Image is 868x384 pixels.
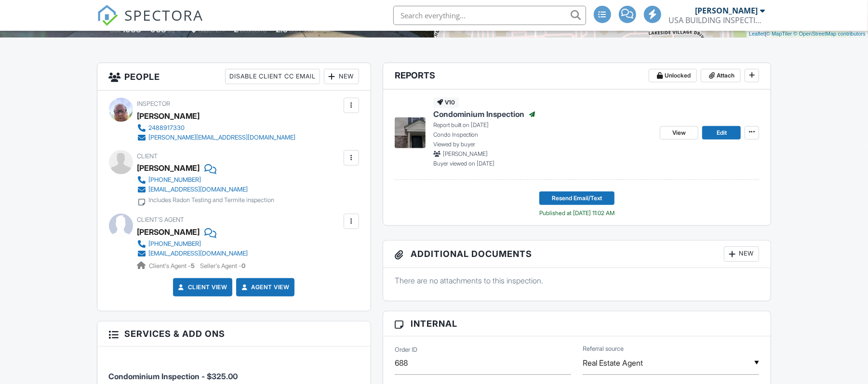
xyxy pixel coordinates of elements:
[242,262,246,269] strong: 0
[149,134,296,141] div: [PERSON_NAME][EMAIL_ADDRESS][DOMAIN_NAME]
[149,196,275,204] div: Includes Radon Testing and Termite inspection
[137,100,171,107] span: Inspector
[97,13,204,33] a: SPECTORA
[137,216,185,223] span: Client's Agent
[794,31,866,37] a: © OpenStreetMap contributors
[137,239,248,249] a: [PHONE_NUMBER]
[137,161,200,175] div: [PERSON_NAME]
[137,123,296,133] a: 2488917330
[749,31,765,37] a: Leaflet
[137,185,275,194] a: [EMAIL_ADDRESS][DOMAIN_NAME]
[149,186,248,193] div: [EMAIL_ADDRESS][DOMAIN_NAME]
[393,6,586,25] input: Search everything...
[383,311,771,336] h3: Internal
[125,5,204,25] span: SPECTORA
[97,63,371,90] h3: People
[199,26,225,34] span: basement
[395,275,760,286] p: There are no attachments to this inspection.
[109,371,238,381] span: Condominium Inspection - $325.00
[583,345,624,353] label: Referral source
[137,225,200,239] a: [PERSON_NAME]
[149,240,201,248] div: [PHONE_NUMBER]
[240,282,289,292] a: Agent View
[149,262,197,269] span: Client's Agent -
[669,15,765,25] div: USA BUILDING INSPECTIONS LLC
[225,69,320,84] div: Disable Client CC Email
[200,262,246,269] span: Seller's Agent -
[137,249,248,258] a: [EMAIL_ADDRESS][DOMAIN_NAME]
[766,31,792,37] a: © MapTiler
[324,69,359,84] div: New
[137,133,296,142] a: [PERSON_NAME][EMAIL_ADDRESS][DOMAIN_NAME]
[191,262,195,269] strong: 5
[234,24,239,34] div: 2
[149,176,201,184] div: [PHONE_NUMBER]
[383,241,771,268] h3: Additional Documents
[97,5,118,26] img: The Best Home Inspection Software - Spectora
[149,250,248,257] div: [EMAIL_ADDRESS][DOMAIN_NAME]
[747,30,868,38] div: |
[97,321,371,346] h3: Services & Add ons
[289,26,317,34] span: bathrooms
[176,282,227,292] a: Client View
[137,175,275,185] a: [PHONE_NUMBER]
[137,109,200,123] div: [PERSON_NAME]
[149,124,185,132] div: 2488917330
[724,246,759,262] div: New
[240,26,267,34] span: bedrooms
[695,6,758,15] div: [PERSON_NAME]
[395,346,417,354] label: Order ID
[137,153,158,160] span: Client
[276,24,288,34] div: 2.0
